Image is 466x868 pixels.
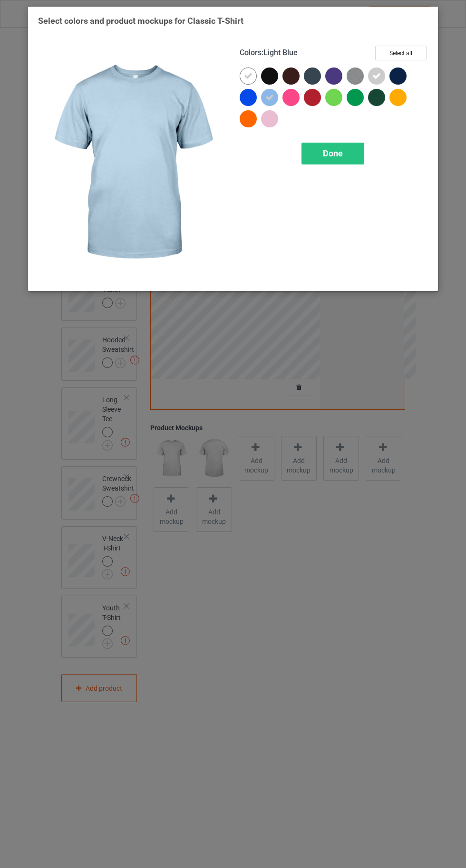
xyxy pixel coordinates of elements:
[263,48,298,57] span: Light Blue
[347,68,364,85] img: heather_texture.png
[38,16,243,26] span: Select colors and product mockups for Classic T-Shirt
[240,48,262,57] span: Colors
[323,148,343,158] span: Done
[375,46,427,60] button: Select all
[240,48,298,58] h4: :
[38,46,226,281] img: regular.jpg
